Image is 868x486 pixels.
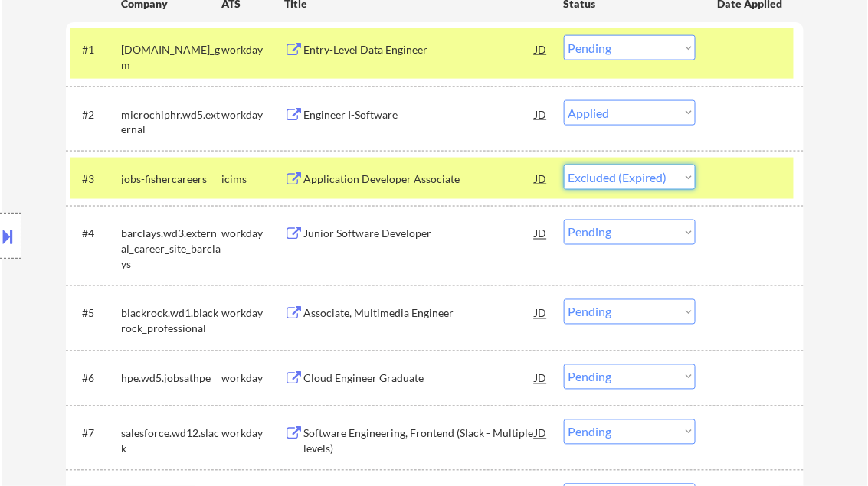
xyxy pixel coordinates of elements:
[222,371,285,387] div: workday
[534,419,549,447] div: JD
[534,165,549,192] div: JD
[534,299,549,327] div: JD
[304,227,536,242] div: Junior Software Developer
[122,371,222,387] div: hpe.wd5.jobsathpe
[304,107,536,122] div: Engineer I-Software
[83,426,110,442] div: #7
[534,35,549,63] div: JD
[534,364,549,392] div: JD
[534,220,549,247] div: JD
[83,371,110,387] div: #6
[222,42,285,57] div: workday
[122,426,222,456] div: salesforce.wd12.slack
[304,171,536,187] div: Application Developer Associate
[304,306,536,321] div: Associate, Multimedia Engineer
[222,426,285,442] div: workday
[534,100,549,128] div: JD
[304,42,536,57] div: Entry-Level Data Engineer
[83,42,110,57] div: #1
[122,42,222,72] div: [DOMAIN_NAME]_gm
[304,426,536,456] div: Software Engineering, Frontend (Slack - Multiple levels)
[304,371,536,387] div: Cloud Engineer Graduate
